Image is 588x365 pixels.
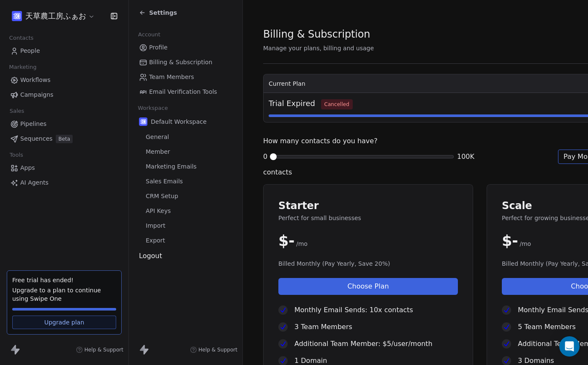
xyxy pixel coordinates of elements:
[139,117,147,126] img: cb-app-icon-logo.png
[5,32,37,44] span: Contacts
[146,133,169,142] span: General
[520,240,531,248] span: /mo
[136,41,236,54] a: Profile
[136,55,236,69] a: Billing & Subscription
[294,305,413,315] span: Monthly Email Sends: 10x contacts
[146,207,171,215] span: API Keys
[136,219,236,233] a: Import
[76,346,123,353] a: Help & Support
[12,11,22,21] img: cb-app-icon-logo.png
[20,163,35,172] span: Apps
[146,236,165,245] span: Export
[12,286,116,303] span: Upgrade to a plan to continue using Swipe One
[7,176,122,190] a: AI Agents
[146,147,170,156] span: Member
[7,73,122,87] a: Workflows
[136,204,236,218] a: API Keys
[321,99,353,109] span: Cancelled
[12,316,116,329] a: Upgrade plan
[20,134,52,143] span: Sequences
[294,322,352,332] span: 3 Team Members
[278,199,458,212] span: Starter
[12,276,116,284] div: Free trial has ended!
[263,152,267,162] span: 0
[146,177,183,186] span: Sales Emails
[20,76,51,84] span: Workflows
[136,145,236,159] a: Member
[278,278,458,295] button: Choose Plan
[199,346,237,353] span: Help & Support
[7,132,122,146] a: SequencesBeta
[20,90,53,99] span: Campaigns
[151,117,207,126] span: Default Workspace
[269,98,353,109] span: Trial Expired
[136,85,236,99] a: Email Verification Tools
[134,102,171,114] span: Workspace
[146,221,165,230] span: Import
[136,189,236,203] a: CRM Setup
[20,46,40,55] span: People
[7,44,122,58] a: People
[20,178,49,187] span: AI Agents
[149,73,194,82] span: Team Members
[136,234,236,248] a: Export
[44,318,84,327] span: Upgrade plan
[149,87,217,96] span: Email Verification Tools
[149,58,212,67] span: Billing & Subscription
[518,322,576,332] span: 5 Team Members
[190,346,237,353] a: Help & Support
[136,160,236,174] a: Marketing Emails
[149,8,177,17] span: Settings
[10,9,97,23] button: 天草農工房ふぁお
[263,136,378,146] span: How many contacts do you have?
[6,149,27,161] span: Tools
[149,43,168,52] span: Profile
[294,339,433,349] span: Additional Team Member: $5/user/month
[84,346,123,353] span: Help & Support
[25,11,86,22] span: 天草農工房ふぁお
[7,161,122,175] a: Apps
[139,8,177,17] a: Settings
[134,28,164,41] span: Account
[278,232,294,249] span: $ -
[146,192,178,201] span: CRM Setup
[559,336,580,357] div: Open Intercom Messenger
[263,45,374,52] span: Manage your plans, billing and usage
[136,174,236,188] a: Sales Emails
[136,130,236,144] a: General
[263,28,370,41] span: Billing & Subscription
[146,162,196,171] span: Marketing Emails
[263,167,292,177] span: contacts
[296,240,308,248] span: /mo
[502,232,518,249] span: $ -
[20,120,46,128] span: Pipelines
[136,70,236,84] a: Team Members
[6,105,28,117] span: Sales
[278,214,458,222] span: Perfect for small businesses
[278,259,458,268] span: Billed Monthly (Pay Yearly, Save 20%)
[7,88,122,102] a: Campaigns
[56,135,73,143] span: Beta
[7,117,122,131] a: Pipelines
[136,251,236,261] div: Logout
[5,61,40,74] span: Marketing
[457,152,474,162] span: 100K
